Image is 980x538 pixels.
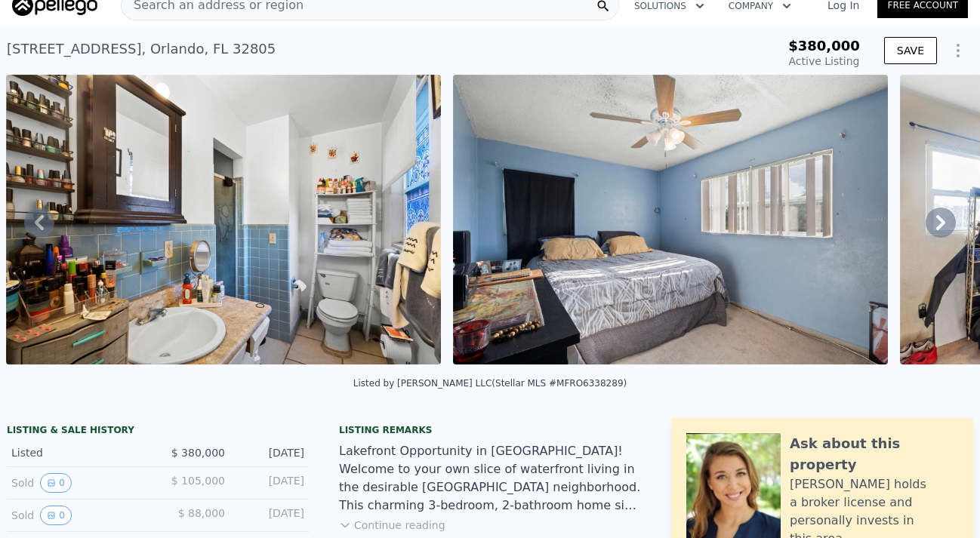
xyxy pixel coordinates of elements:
[789,55,860,67] span: Active Listing
[788,38,860,54] span: $380,000
[237,473,304,493] div: [DATE]
[339,442,641,515] div: Lakefront Opportunity in [GEOGRAPHIC_DATA]! Welcome to your own slice of waterfront living in the...
[11,473,146,493] div: Sold
[11,445,146,460] div: Listed
[353,378,627,389] div: Listed by [PERSON_NAME] LLC (Stellar MLS #MFRO6338289)
[943,35,973,66] button: Show Options
[790,433,958,475] div: Ask about this property
[237,506,304,525] div: [DATE]
[171,447,225,459] span: $ 380,000
[7,38,276,60] div: [STREET_ADDRESS] , Orlando , FL 32805
[178,507,225,519] span: $ 88,000
[11,506,146,525] div: Sold
[339,424,641,436] div: Listing remarks
[6,75,441,364] img: Sale: 167566518 Parcel: 48490264
[40,473,72,493] button: View historical data
[171,475,225,487] span: $ 105,000
[453,75,888,364] img: Sale: 167566518 Parcel: 48490264
[40,506,72,525] button: View historical data
[7,424,309,439] div: LISTING & SALE HISTORY
[237,445,304,460] div: [DATE]
[339,518,445,533] button: Continue reading
[884,37,937,64] button: SAVE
